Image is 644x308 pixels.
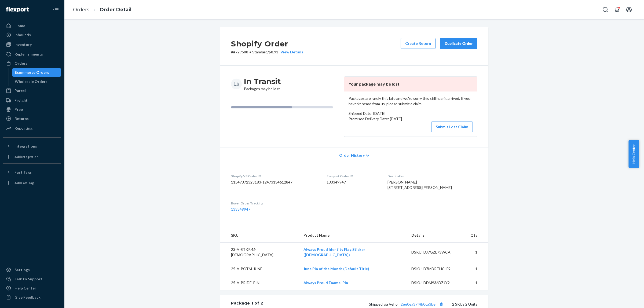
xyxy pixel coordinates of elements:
button: Help Center [628,140,639,168]
a: Always Proud Enamel Pin [303,280,348,285]
div: Packages may be lost [244,76,281,91]
h2: Shopify Order [231,38,303,49]
td: 1 [466,243,488,262]
header: Your package may be lost [344,77,477,91]
a: Home [3,21,61,30]
div: Give Feedback [14,295,41,300]
button: Copy tracking number [438,300,445,307]
th: Qty [466,228,488,243]
a: Add Fast Tag [3,179,61,187]
button: Duplicate Order [440,38,477,49]
div: Orders [14,61,27,66]
a: 2ee0ea37f4b0ca3be [401,302,436,306]
div: Ecommerce Orders [15,70,49,75]
td: 25-A-PRIDE-PIN [220,276,299,290]
button: Open notifications [612,4,623,15]
button: Give Feedback [3,293,61,302]
dt: Destination [387,174,477,178]
p: Packages are rarely this late and we're sorry this still hasn't arrived. If you haven't heard fro... [349,96,473,107]
a: Settings [3,266,61,274]
dt: Shopify V3 Order ID [231,174,318,178]
div: DSKU: DJ7GZL73WCA [411,250,462,255]
button: Open account menu [624,4,634,15]
div: Prep [14,107,23,112]
a: June Pin of the Month (Default Title) [303,266,369,271]
a: Freight [3,96,61,105]
div: Add Fast Tag [14,181,34,185]
span: Standard [252,50,268,54]
a: Orders [3,59,61,68]
a: Orders [73,7,89,13]
th: Product Name [299,228,407,243]
button: View Details [278,49,303,55]
button: Open Search Box [600,4,611,15]
td: 25-A-POTM-JUNE [220,262,299,276]
dt: Buyer Order Tracking [231,201,318,206]
div: Wholesale Orders [15,79,47,84]
div: Replenishments [14,52,43,57]
a: Ecommerce Orders [12,68,61,77]
a: Talk to Support [3,275,61,283]
div: Inventory [14,42,32,47]
a: Inbounds [3,31,61,39]
button: Fast Tags [3,168,61,177]
div: Freight [14,98,28,103]
div: Reporting [14,126,32,131]
a: Replenishments [3,50,61,58]
a: Returns [3,114,61,123]
div: Returns [14,116,29,121]
th: SKU [220,228,299,243]
span: [PERSON_NAME] [STREET_ADDRESS][PERSON_NAME] [387,180,452,190]
a: Help Center [3,284,61,292]
div: Integrations [14,144,37,149]
p: Promised Delivery Date: [DATE] [349,116,473,122]
span: Order History [339,153,365,158]
td: 1 [466,262,488,276]
div: Home [14,23,25,28]
div: 2 SKUs 2 Units [263,300,477,307]
div: Help Center [14,285,36,291]
p: Shipped Date: [DATE] [349,111,473,116]
span: • [249,50,251,54]
button: Integrations [3,142,61,151]
a: 133349947 [231,207,250,211]
button: Close Navigation [50,4,61,15]
div: Fast Tags [14,170,32,175]
div: Inbounds [14,32,31,38]
a: Prep [3,105,61,114]
a: Order Detail [100,7,131,13]
dt: Flexport Order ID [327,174,379,178]
div: Settings [14,267,30,273]
h3: In Transit [244,76,281,86]
a: Parcel [3,86,61,95]
td: 23-A-STKR-M-[DEMOGRAPHIC_DATA] [220,243,299,262]
th: Details [407,228,466,243]
button: Create Return [401,38,436,49]
span: Shipped via Veho [369,302,445,306]
div: DSKU: DDM936DZJY2 [411,280,462,285]
div: Talk to Support [14,276,42,282]
div: Add Integration [14,155,38,159]
dd: 11547372323183-12473134612847 [231,179,318,185]
a: Add Integration [3,153,61,161]
img: Flexport logo [6,7,29,12]
div: Duplicate Order [444,41,473,46]
a: Always Proud Identity Flag Sticker ([DEMOGRAPHIC_DATA]) [303,247,365,257]
div: DSKU: D7MDRTHCLF9 [411,266,462,272]
a: Wholesale Orders [12,77,61,86]
td: 1 [466,276,488,290]
div: Parcel [14,88,26,93]
p: # #729588 / $8.91 [231,49,303,55]
a: Inventory [3,40,61,49]
ol: breadcrumbs [69,2,136,18]
div: Package 1 of 2 [231,300,263,307]
a: Reporting [3,124,61,133]
button: Submit Lost Claim [431,122,473,132]
dd: 133349947 [327,179,379,185]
